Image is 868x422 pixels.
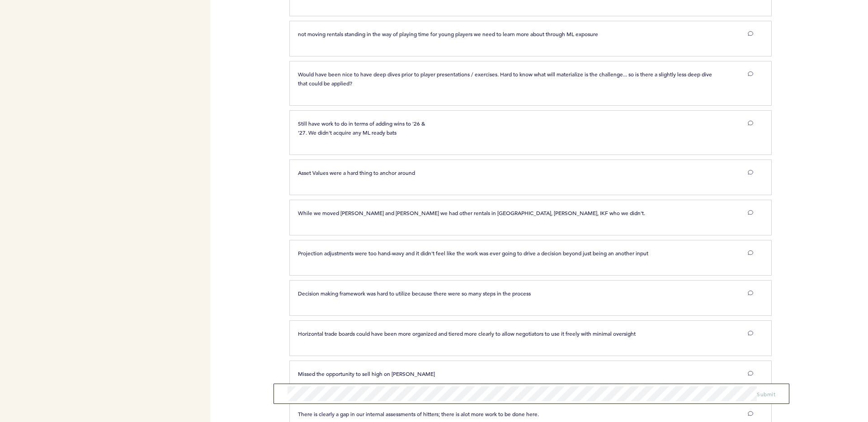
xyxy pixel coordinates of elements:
[298,209,645,216] span: While we moved [PERSON_NAME] and [PERSON_NAME] we had other rentals in [GEOGRAPHIC_DATA], [PERSON...
[298,370,435,377] span: Missed the opportunity to sell high on [PERSON_NAME]
[298,249,648,257] span: Projection adjustments were too hand-wavy and it didn't feel like the work was ever going to driv...
[298,410,539,417] span: There is clearly a gap in our internal assessments of hitters; there is alot more work to be done...
[757,389,775,399] button: Submit
[298,169,415,176] span: Asset Values were a hard thing to anchor around
[298,290,531,297] span: Decision making framework was hard to utilize because there were so many steps in the process
[757,390,775,398] span: Submit
[298,330,636,337] span: Horizontal trade boards could have been more organized and tiered more clearly to allow negotiato...
[298,70,713,87] span: Would have been nice to have deep dives prior to player presentations / exercises. Hard to know w...
[298,120,427,136] span: Still have work to do in terms of adding wins to '26 & '27. We didn't acquire any ML ready bats
[298,30,598,38] span: not moving rentals standing in the way of playing time for young players we need to learn more ab...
